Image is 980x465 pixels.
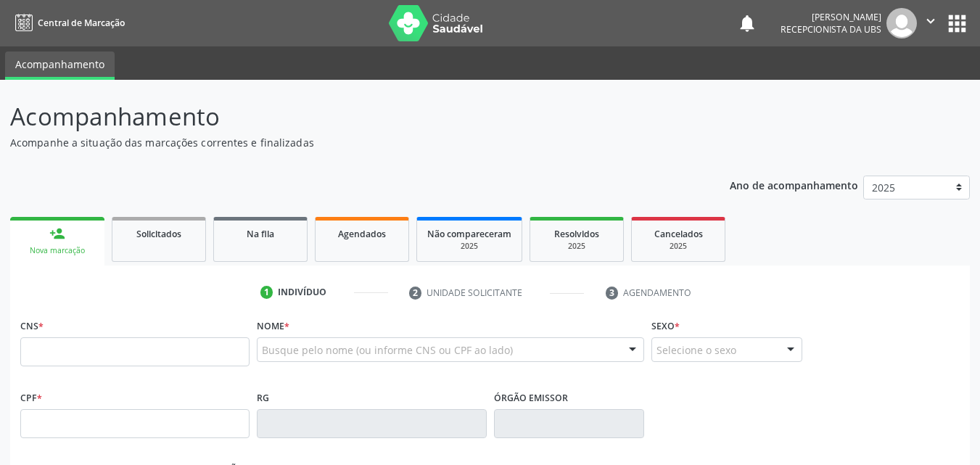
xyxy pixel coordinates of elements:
[136,228,181,240] span: Solicitados
[10,99,682,135] p: Acompanhamento
[654,228,703,240] span: Cancelados
[737,13,757,33] button: notifications
[730,176,858,194] p: Ano de acompanhamento
[781,11,881,23] div: [PERSON_NAME]
[886,8,917,38] img: img
[642,241,715,252] div: 2025
[257,315,289,337] label: Nome
[38,17,125,29] span: Central de Marcação
[494,387,568,409] label: Órgão emissor
[656,342,736,358] span: Selecione o sexo
[20,315,44,337] label: CNS
[278,286,326,299] div: Indivíduo
[10,11,125,35] a: Central de Marcação
[10,135,682,150] p: Acompanhe a situação das marcações correntes e finalizadas
[260,286,273,299] div: 1
[917,8,944,38] button: 
[338,228,386,240] span: Agendados
[427,241,511,252] div: 2025
[427,228,511,240] span: Não compareceram
[5,52,115,80] a: Acompanhamento
[49,226,65,242] div: person_add
[554,228,599,240] span: Resolvidos
[262,342,513,358] span: Busque pelo nome (ou informe CNS ou CPF ao lado)
[944,11,970,36] button: apps
[651,315,680,337] label: Sexo
[257,387,269,409] label: RG
[20,245,94,256] div: Nova marcação
[781,23,881,36] span: Recepcionista da UBS
[540,241,613,252] div: 2025
[923,13,939,29] i: 
[20,387,42,409] label: CPF
[247,228,274,240] span: Na fila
